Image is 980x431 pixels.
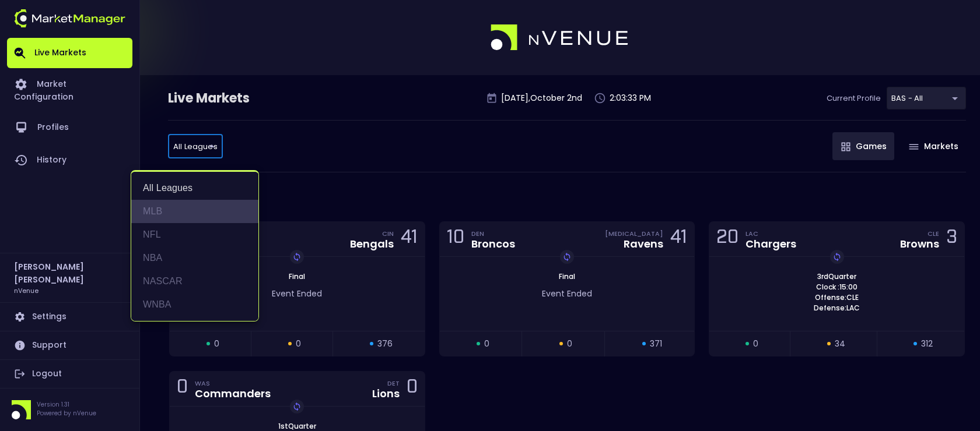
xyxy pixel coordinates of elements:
[131,246,258,270] li: NBA
[131,270,258,293] li: NASCAR
[131,293,258,316] li: WNBA
[131,176,258,200] li: All Leagues
[131,200,258,223] li: MLB
[131,223,258,246] li: NFL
